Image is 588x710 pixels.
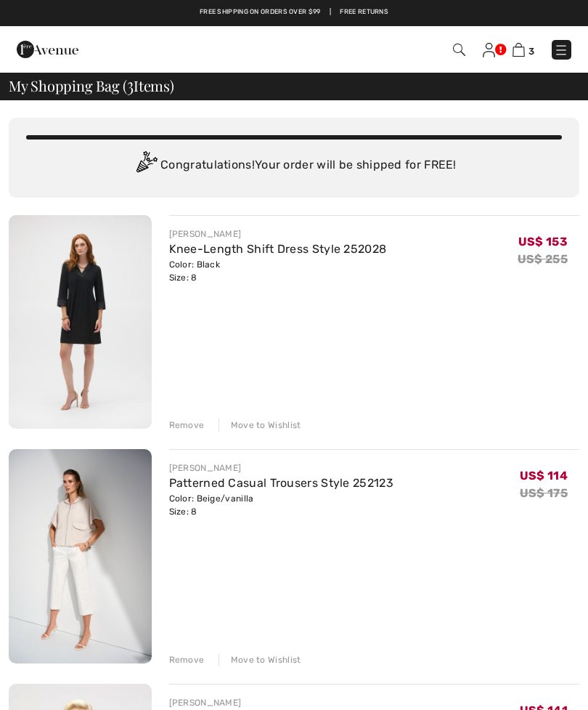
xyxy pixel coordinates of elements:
span: My Shopping Bag ( Items) [9,78,174,93]
div: Color: Black Size: 8 [169,258,387,284]
img: Search [453,44,465,56]
div: [PERSON_NAME] [169,227,387,241]
a: Free shipping on orders over $99 [200,7,321,17]
div: [PERSON_NAME] [169,461,393,475]
div: Move to Wishlist [219,419,301,432]
img: Knee-Length Shift Dress Style 252028 [9,215,152,429]
span: | [330,7,331,17]
div: Remove [169,653,205,666]
span: US$ 114 [520,469,568,483]
img: Shopping Bag [513,43,525,57]
s: US$ 255 [518,252,568,266]
span: 3 [127,75,134,94]
span: US$ 153 [518,235,568,249]
div: Move to Wishlist [219,653,301,666]
a: Free Returns [340,7,388,17]
a: Patterned Casual Trousers Style 252123 [169,476,393,490]
img: Congratulation2.svg [131,151,160,180]
img: Menu [554,43,568,57]
div: Remove [169,419,205,432]
img: My Info [483,43,495,57]
div: Color: Beige/vanilla Size: 8 [169,492,393,518]
s: US$ 175 [520,486,568,500]
a: 1ère Avenue [17,41,78,55]
img: Patterned Casual Trousers Style 252123 [9,449,152,663]
img: 1ère Avenue [17,35,78,64]
div: [PERSON_NAME] [169,696,404,709]
span: 3 [528,46,534,57]
div: Congratulations! Your order will be shipped for FREE! [26,151,562,180]
a: 3 [513,41,534,58]
a: Knee-Length Shift Dress Style 252028 [169,242,387,256]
